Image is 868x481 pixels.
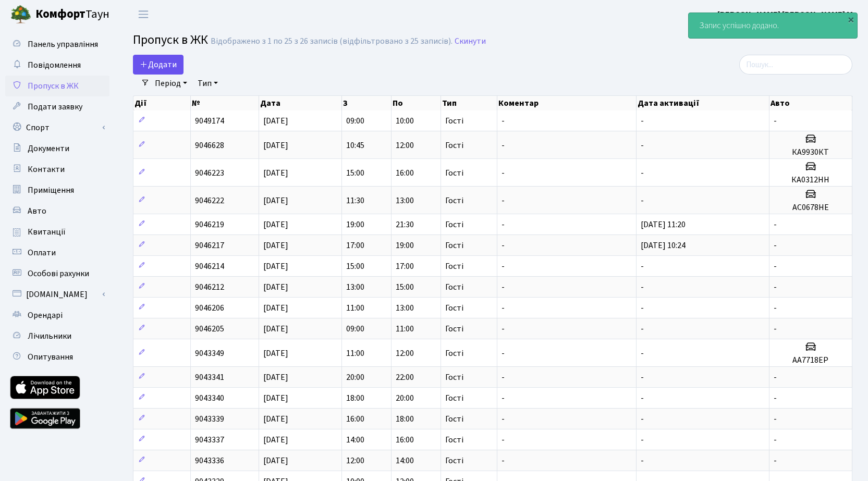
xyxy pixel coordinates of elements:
[641,302,644,314] span: -
[641,392,644,404] span: -
[133,31,208,49] span: Пропуск в ЖК
[396,219,414,230] span: 21:30
[28,330,71,342] span: Лічильники
[35,6,85,22] b: Комфорт
[28,164,65,175] span: Контакти
[641,140,644,151] span: -
[346,413,364,425] span: 16:00
[769,96,852,110] th: Авто
[502,281,505,293] span: -
[396,240,414,251] span: 19:00
[28,59,81,71] span: Повідомлення
[346,167,364,179] span: 15:00
[502,140,505,151] span: -
[28,351,73,363] span: Опитування
[445,373,463,381] span: Гості
[445,304,463,312] span: Гості
[774,203,848,213] h5: AC0678HE
[263,323,288,335] span: [DATE]
[774,281,777,293] span: -
[396,323,414,335] span: 11:00
[445,436,463,444] span: Гості
[774,219,777,230] span: -
[28,101,82,113] span: Подати заявку
[133,55,184,75] a: Додати
[28,226,66,238] span: Квитанції
[774,147,848,157] h5: КА9930КТ
[28,39,98,50] span: Панель управління
[346,434,364,446] span: 14:00
[392,96,441,110] th: По
[263,140,288,151] span: [DATE]
[502,413,505,425] span: -
[774,261,777,272] span: -
[641,195,644,206] span: -
[396,372,414,383] span: 22:00
[133,96,191,110] th: Дії
[445,117,463,125] span: Гості
[263,261,288,272] span: [DATE]
[774,115,777,127] span: -
[5,117,109,138] a: Спорт
[342,96,392,110] th: З
[5,221,109,242] a: Квитанції
[637,96,769,110] th: Дата активації
[396,115,414,127] span: 10:00
[195,115,224,127] span: 9049174
[641,323,644,335] span: -
[774,240,777,251] span: -
[445,349,463,357] span: Гості
[263,115,288,127] span: [DATE]
[346,348,364,359] span: 11:00
[445,394,463,402] span: Гості
[346,219,364,230] span: 19:00
[502,455,505,466] span: -
[445,220,463,229] span: Гості
[5,201,109,221] a: Авто
[689,13,857,38] div: Запис успішно додано.
[263,219,288,230] span: [DATE]
[191,96,259,110] th: №
[28,310,63,321] span: Орендарі
[396,434,414,446] span: 16:00
[195,240,224,251] span: 9046217
[445,457,463,465] span: Гості
[28,268,89,279] span: Особові рахунки
[502,195,505,206] span: -
[5,263,109,284] a: Особові рахунки
[774,175,848,185] h5: КА0312НН
[5,242,109,263] a: Оплати
[445,241,463,250] span: Гості
[346,195,364,206] span: 11:30
[195,302,224,314] span: 9046206
[5,347,109,367] a: Опитування
[28,184,74,196] span: Приміщення
[641,167,644,179] span: -
[346,323,364,335] span: 09:00
[263,302,288,314] span: [DATE]
[263,240,288,251] span: [DATE]
[211,36,453,46] div: Відображено з 1 по 25 з 26 записів (відфільтровано з 25 записів).
[195,348,224,359] span: 9043349
[641,261,644,272] span: -
[195,140,224,151] span: 9046628
[5,305,109,326] a: Орендарі
[396,140,414,151] span: 12:00
[502,167,505,179] span: -
[396,392,414,404] span: 20:00
[641,413,644,425] span: -
[641,115,644,127] span: -
[502,434,505,446] span: -
[445,141,463,150] span: Гості
[445,415,463,423] span: Гості
[346,302,364,314] span: 11:00
[195,392,224,404] span: 9043340
[396,281,414,293] span: 15:00
[774,323,777,335] span: -
[5,55,109,76] a: Повідомлення
[774,434,777,446] span: -
[445,169,463,177] span: Гості
[396,455,414,466] span: 14:00
[195,167,224,179] span: 9046223
[195,261,224,272] span: 9046214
